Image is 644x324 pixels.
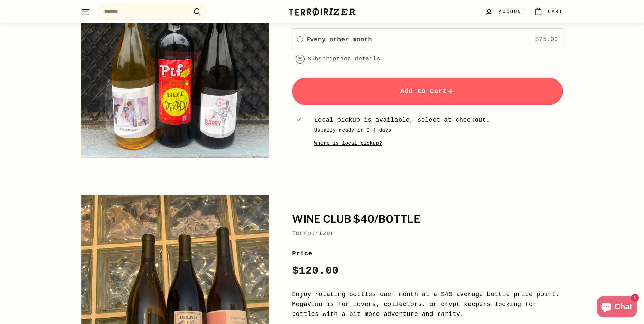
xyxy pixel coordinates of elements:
div: Local pickup is available, select at checkout. [314,115,558,125]
p: Usually ready in 2-4 days [314,127,558,134]
span: $120.00 [292,265,339,277]
inbox-online-store-chat: Shopify online store chat [595,296,639,319]
span: $75.00 [535,36,558,43]
label: Price [292,249,563,259]
a: Subscription details [308,56,380,62]
span: Add to cart [400,87,455,95]
button: Add to cart [292,78,563,105]
span: Cart [548,8,563,15]
p: Enjoy rotating bottles each month at a $40 average bottle price point. MegaVino is for lovers, co... [292,290,563,319]
label: Every other month [306,35,372,45]
h1: Wine Club $40/Bottle [292,214,563,225]
a: Cart [530,2,567,22]
div: Every other month [297,35,303,44]
a: Terroirizer [292,230,334,237]
a: Account [480,2,529,22]
span: Account [499,8,525,15]
div: Where is local pickup? [314,140,382,147]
